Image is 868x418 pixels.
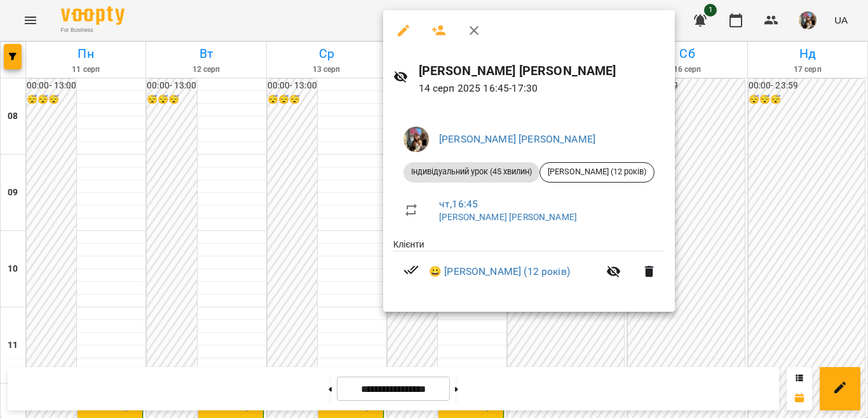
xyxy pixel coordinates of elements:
[419,61,665,81] h6: [PERSON_NAME] [PERSON_NAME]
[540,166,654,178] span: [PERSON_NAME] (12 років)
[403,127,429,152] img: 497ea43cfcb3904c6063eaf45c227171.jpeg
[429,264,570,279] a: 😀 [PERSON_NAME] (12 років)
[439,133,595,145] a: [PERSON_NAME] [PERSON_NAME]
[403,166,539,178] span: Індивідуальний урок (45 хвилин)
[539,162,654,183] div: [PERSON_NAME] (12 років)
[439,198,478,210] a: чт , 16:45
[419,81,665,96] p: 14 серп 2025 16:45 - 17:30
[439,212,577,222] a: [PERSON_NAME] [PERSON_NAME]
[393,238,665,297] ul: Клієнти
